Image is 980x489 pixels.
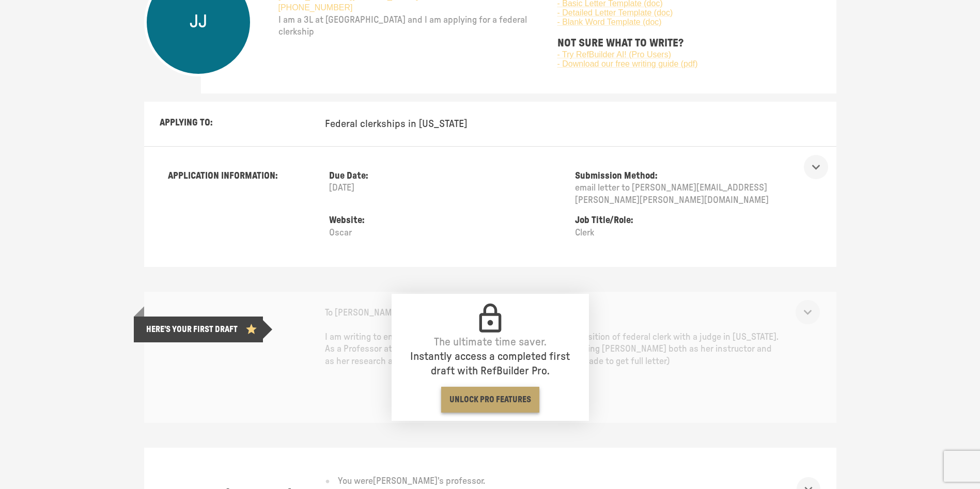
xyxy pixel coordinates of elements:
p: HERE'S YOUR FIRST DRAFT [146,324,238,335]
a: UNLOCK PRO FEATURES [441,387,539,413]
p: Clerk [575,227,813,239]
p: Job Title/Role: [575,215,813,227]
p: email letter to [PERSON_NAME][EMAIL_ADDRESS][PERSON_NAME][PERSON_NAME][DOMAIN_NAME] [575,182,813,207]
a: [PHONE_NUMBER] [278,3,549,12]
p: APPLICATION INFORMATION: [168,170,277,182]
p: Submission Method: [575,170,813,182]
p: Federal clerkships in [US_STATE] [325,117,490,131]
a: - Download our free writing guide (pdf) [557,59,836,69]
p: JJ [190,10,207,34]
p: Website: [329,215,567,227]
p: You were [PERSON_NAME] 's professor . [338,476,485,487]
a: - Blank Word Template (doc) [557,18,836,27]
button: show more [804,155,828,179]
p: APPLYING TO: [160,117,325,129]
p: Due Date: [329,170,567,182]
p: The ultimate time saver. [434,335,547,350]
p: Oscar [329,227,567,239]
a: - Try RefBuilder AI! (Pro Users) [557,50,836,59]
p: Instantly access a completed first draft with RefBuilder Pro. [400,350,581,378]
p: I am a 3L at [GEOGRAPHIC_DATA] and I am applying for a federal clerkship [278,14,549,39]
p: [DATE] [329,182,567,194]
p: NOT SURE WHAT TO WRITE? [557,36,836,51]
a: - Detailed Letter Template (doc) [557,8,836,18]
